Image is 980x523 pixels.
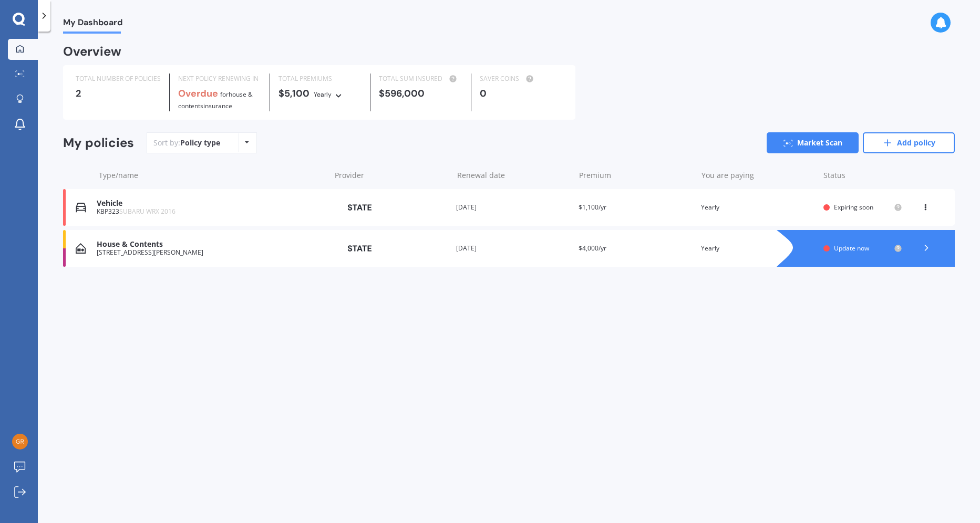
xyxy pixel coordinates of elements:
[63,17,122,32] span: My Dashboard
[457,170,571,181] div: Renewal date
[180,138,220,148] div: Policy type
[153,138,220,148] div: Sort by:
[480,74,563,84] div: SAVER COINS
[834,244,869,253] span: Update now
[12,434,28,449] img: d1b28619087a6978f6f5158f2d54cb05
[99,170,326,181] div: Type/name
[579,170,693,181] div: Premium
[333,198,386,217] img: State
[579,203,606,212] span: $1,100/yr
[333,239,386,258] img: State
[767,132,859,153] a: Market Scan
[701,243,815,254] div: Yearly
[97,240,325,249] div: House & Contents
[278,74,362,84] div: TOTAL PREMIUMS
[480,88,563,99] div: 0
[456,202,570,213] div: [DATE]
[701,202,815,213] div: Yearly
[823,170,902,181] div: Status
[314,89,332,100] div: Yearly
[335,170,449,181] div: Provider
[379,74,462,84] div: TOTAL SUM INSURED
[278,88,362,100] div: $5,100
[76,243,86,254] img: House & Contents
[834,203,873,212] span: Expiring soon
[702,170,816,181] div: You are paying
[379,88,462,99] div: $596,000
[63,135,134,151] div: My policies
[97,199,325,208] div: Vehicle
[97,208,325,215] div: KBP323
[579,244,606,253] span: $4,000/yr
[76,74,161,84] div: TOTAL NUMBER OF POLICIES
[178,74,261,84] div: NEXT POLICY RENEWING IN
[63,46,121,57] div: Overview
[97,249,325,256] div: [STREET_ADDRESS][PERSON_NAME]
[76,202,86,213] img: Vehicle
[119,207,176,216] span: SUBARU WRX 2016
[178,87,218,100] b: Overdue
[76,88,161,99] div: 2
[863,132,955,153] a: Add policy
[456,243,570,254] div: [DATE]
